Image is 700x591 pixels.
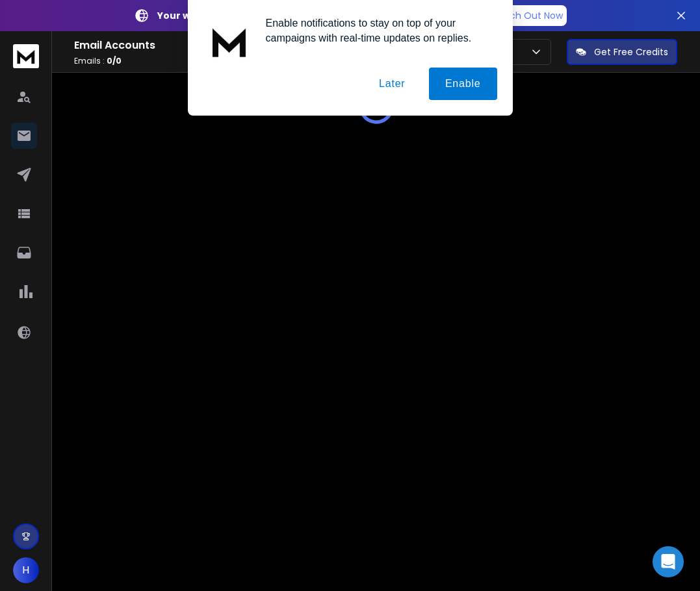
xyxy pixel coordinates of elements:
img: notification icon [203,16,255,68]
button: Enable [429,68,497,100]
div: Enable notifications to stay on top of your campaigns with real-time updates on replies. [255,16,497,45]
div: Open Intercom Messenger [653,546,684,577]
button: H [13,557,39,583]
button: Later [363,68,421,100]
